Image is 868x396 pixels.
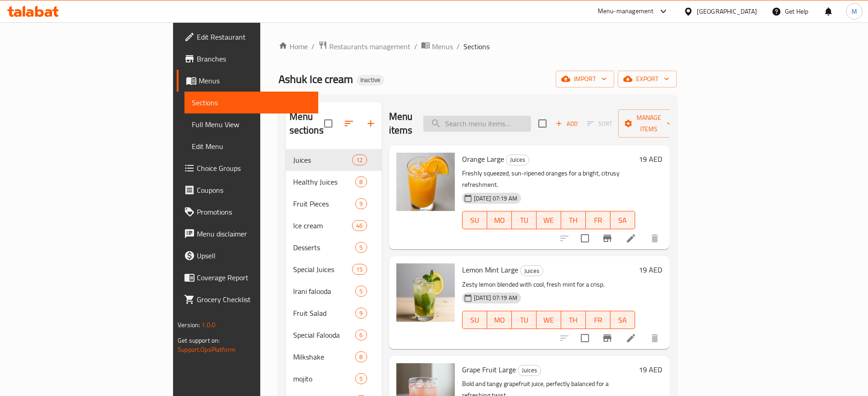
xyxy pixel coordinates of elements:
[565,214,582,227] span: TH
[518,365,541,375] span: Juices
[356,375,366,383] span: 5
[491,214,508,227] span: MO
[506,154,529,165] span: Juices
[352,264,367,275] div: items
[177,70,318,92] a: Menus
[540,214,558,227] span: WE
[462,311,487,329] button: SU
[697,6,757,16] div: [GEOGRAPHIC_DATA]
[414,41,417,52] li: /
[596,327,618,349] button: Branch-specific-item
[286,280,382,302] div: Irani falooda5
[537,211,561,229] button: WE
[355,198,367,209] div: items
[518,365,541,376] div: Juices
[610,311,635,329] button: SA
[589,314,607,327] span: FR
[516,214,533,227] span: TU
[357,75,384,86] div: Inactive
[197,272,310,283] span: Coverage Report
[352,265,366,274] span: 15
[286,324,382,346] div: Special Falooda6
[192,119,310,130] span: Full Menu View
[644,227,666,249] button: delete
[355,286,367,297] div: items
[197,185,310,195] span: Coupons
[177,267,318,288] a: Coverage Report
[852,6,857,16] span: M
[355,176,367,187] div: items
[177,288,318,310] a: Grocery Checklist
[286,368,382,390] div: mojito5
[487,211,512,229] button: MO
[279,41,677,52] nav: breadcrumb
[575,329,594,348] span: Select to update
[462,152,504,166] span: Orange Large
[506,154,529,165] div: Juices
[556,71,614,87] button: import
[184,135,318,157] a: Edit Menu
[537,311,561,329] button: WE
[356,200,366,208] span: 9
[357,76,384,84] span: Inactive
[192,97,310,108] span: Sections
[626,333,637,344] a: Edit menu item
[293,154,352,165] span: Juices
[293,373,356,384] div: mojito
[639,363,662,376] h6: 19 AED
[177,245,318,267] a: Upsell
[293,220,352,231] div: Ice cream
[565,314,582,327] span: TH
[598,6,654,17] div: Menu-management
[512,311,537,329] button: TU
[197,53,310,64] span: Branches
[396,263,455,322] img: Lemon Mint Large
[360,113,382,134] button: Add section
[396,153,455,211] img: Orange Large
[521,266,543,276] span: Juices
[639,153,662,165] h6: 19 AED
[516,314,533,327] span: TU
[197,228,310,239] span: Menu disclaimer
[177,48,318,70] a: Branches
[293,176,356,187] span: Healthy Juices
[552,117,581,131] span: Add item
[589,214,607,227] span: FR
[178,334,220,346] span: Get support on:
[286,346,382,368] div: Milkshake8
[177,179,318,201] a: Coupons
[293,198,356,209] span: Fruit Pieces
[462,279,635,290] p: Zesty lemon blended with cool, fresh mint for a crisp.
[586,311,610,329] button: FR
[626,233,637,244] a: Edit menu item
[533,114,552,133] span: Select section
[466,314,484,327] span: SU
[625,73,669,85] span: export
[356,309,366,318] span: 9
[355,308,367,319] div: items
[487,311,512,329] button: MO
[644,327,666,349] button: delete
[355,351,367,362] div: items
[520,265,543,276] div: Juices
[463,41,489,52] span: Sections
[329,41,410,52] span: Restaurants management
[352,221,366,230] span: 46
[352,156,366,165] span: 12
[355,373,367,384] div: items
[552,117,581,131] button: Add
[293,264,352,275] div: Special Juices
[177,201,318,223] a: Promotions
[197,206,310,217] span: Promotions
[279,69,353,89] span: Ashuk Ice cream
[286,215,382,237] div: Ice cream46
[618,71,677,87] button: export
[293,351,356,362] span: Milkshake
[293,286,356,297] span: Irani falooda
[540,314,558,327] span: WE
[293,329,356,340] span: Special Falooda
[389,110,413,137] h2: Menu items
